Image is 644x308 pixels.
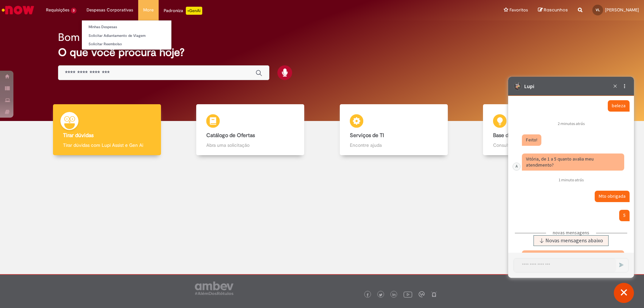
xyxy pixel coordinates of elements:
span: Rascunhos [544,7,568,13]
a: Rascunhos [538,7,568,13]
p: Encontre ajuda [350,142,438,148]
a: Base de Conhecimento Consulte e aprenda [466,104,609,156]
img: logo_footer_facebook.png [366,293,369,297]
a: Solicitar Adiantamento de Viagem [82,32,171,40]
p: +GenAi [186,7,202,15]
a: Minhas Despesas [82,23,171,31]
h2: Bom dia, Vitória [58,32,135,43]
span: [PERSON_NAME] [605,7,639,13]
h2: O que você procura hoje? [58,47,586,58]
span: Despesas Corporativas [87,7,133,13]
b: Tirar dúvidas [63,132,94,139]
span: Requisições [46,7,69,13]
span: 3 [71,8,76,13]
img: logo_footer_naosei.png [431,291,437,297]
button: Fechar conversa de suporte [614,283,634,303]
div: Padroniza [164,7,202,15]
span: VL [596,8,600,12]
iframe: Suporte do Bate-Papo [508,77,634,278]
img: logo_footer_twitter.png [379,293,382,297]
img: logo_footer_workplace.png [419,291,425,297]
a: Catálogo de Ofertas Abra uma solicitação [179,104,322,156]
img: logo_footer_linkedin.png [392,293,396,297]
ul: Despesas Corporativas [82,20,172,50]
img: logo_footer_youtube.png [404,290,412,299]
p: Abra uma solicitação [206,142,294,148]
a: Tirar dúvidas Tirar dúvidas com Lupi Assist e Gen Ai [35,104,179,156]
b: Base de Conhecimento [493,132,548,139]
a: Serviços de TI Encontre ajuda [322,104,466,156]
img: ServiceNow [1,3,35,17]
p: Tirar dúvidas com Lupi Assist e Gen Ai [63,142,151,148]
img: logo_footer_ambev_rotulo_gray.png [195,282,233,295]
a: Solicitar Reembolso [82,41,171,48]
b: Catálogo de Ofertas [206,132,255,139]
b: Serviços de TI [350,132,384,139]
span: Favoritos [509,7,528,13]
span: More [143,7,154,13]
p: Consulte e aprenda [493,142,581,148]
